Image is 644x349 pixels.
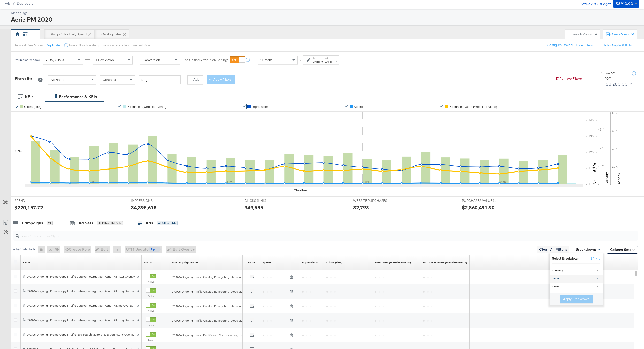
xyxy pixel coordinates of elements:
[462,198,498,203] span: PURCHASES VALUE (WEBSITE EVENTS)
[23,261,30,264] div: Name
[606,80,628,88] div: $8,280.00
[11,11,638,15] div: Managing:
[172,319,255,322] span: 071025-Ongoing | Traffic Catalog Retargeting | Acquisition | Aerie
[59,94,97,100] div: Performance & KPIs
[17,1,34,5] a: Dashboard
[103,78,116,82] span: Contains
[610,32,635,37] div: Create View
[263,261,271,264] div: Spend
[27,318,134,322] div: 092325-Ongoing | Promo Copy | Traffic Catalog Retargeting | Aerie | All P...ng Overlay
[97,33,99,35] div: Drag to reorder tab
[324,60,332,63] div: [DATE]
[576,43,593,48] button: Hide Filters
[24,105,41,109] span: Clicks (Link)
[15,43,44,47] div: Personal View Actions:
[375,261,411,264] a: The number of times a purchase was made tracked by your Custom Audience pixel on your website aft...
[11,15,638,24] div: Aerie PM 2020
[312,56,320,60] label: Start:
[27,333,134,337] div: 092325-Ongoing | Promo Copy | Traffic Paid Search Visitors Retargeting...mo Overlay
[157,221,178,225] div: All Filtered Ads
[298,60,303,62] span: ↑
[146,338,156,341] label: Active
[439,104,444,109] a: ✔
[449,105,497,109] span: Purchases Value (Website Events)
[27,275,134,278] div: 092325-Ongoing | Promo Copy | Traffic Catalog Retargeting | Aerie | All Pr...er Overlay
[245,261,255,264] div: Creative
[22,220,43,226] div: Campaigns
[139,75,181,84] input: Enter a search term
[245,204,263,211] div: 949,585
[144,261,152,264] div: Status
[552,285,601,289] div: Level
[242,104,247,109] a: ✔
[146,309,156,312] label: Active
[131,198,167,203] span: IMPRESSIONS
[19,229,579,238] input: Search Ad Name, ID or Objective
[592,163,597,184] text: Amount (USD)
[607,246,638,254] button: Column Sets
[23,261,30,264] a: Ad Name.
[46,43,60,48] button: Duplicate
[260,58,272,62] span: Custom
[27,289,134,293] div: 092325-Ongoing | Promo Copy | Traffic Catalog Retargeting | Aerie | All P...ng Overlay
[552,256,579,261] div: Select Breakdown
[302,261,318,264] div: Impressions
[550,275,603,283] a: Time
[353,198,390,203] span: WEBSITE PURCHASES
[252,105,268,109] span: Impressions
[603,43,632,48] button: Hide Graphs & KPIs
[101,32,122,37] div: Catalog Sales
[46,58,64,62] span: 7 Day Clicks
[172,275,255,279] span: 071025-Ongoing | Traffic Catalog Retargeting | Acquisition | Aerie
[172,261,198,264] a: Name of Campaign this Ad belongs to.
[172,333,270,337] span: 071025-Ongoing | Traffic Paid Search Visitors Retargeting | Acquisition | Aerie
[51,78,64,82] span: Ad Name
[326,261,342,264] a: The number of clicks on links appearing on your ad or Page that direct people to your sites off F...
[312,60,320,63] div: [DATE]
[605,172,609,184] text: Delivery
[354,105,363,109] span: Spend
[127,105,166,109] span: Purchases (Website Events)
[600,71,627,80] div: Active A/C Budget
[187,75,203,84] button: + Add
[172,261,198,264] div: Ad Campaign Name
[144,261,152,264] a: Shows the current state of your Ad.
[324,56,332,60] label: End:
[97,221,123,225] div: All Filtered Ad Sets
[294,188,307,193] div: Timeline
[344,104,349,109] a: ✔
[172,290,255,293] span: 071025-Ongoing | Traffic Catalog Retargeting | Acquisition | Aerie
[143,58,160,62] span: Conversion
[51,32,87,37] div: Kargo Ads - Daily Spend
[46,33,49,35] div: Drag to reorder tab
[78,220,93,226] div: Ad Sets
[617,173,621,184] text: Actions
[146,280,156,283] label: Active
[326,261,342,264] div: Clicks (Link)
[302,261,318,264] a: The number of times your ad was served. On mobile apps an ad is counted as served the first time ...
[95,58,114,62] span: 1 Day Views
[27,304,134,308] div: 092325-Ongoing | Promo Copy | Traffic Catalog Retargeting | Aerie | All...mo Overlay
[38,246,47,253] div: 0
[131,204,157,211] div: 34,395,678
[15,149,22,153] div: KPIs
[10,1,17,5] span: /
[245,198,281,203] span: CLICKS (LINK)
[15,76,32,81] div: Filtered By:
[320,60,324,63] strong: to
[555,76,582,81] button: Remove Filters
[15,58,41,62] div: Attribution Window:
[571,32,598,37] div: Search Views
[353,204,369,211] div: 32,793
[5,1,10,5] span: Ads
[245,261,255,264] a: Shows the creative associated with your ad.
[13,247,35,252] div: Ads ( 0 Selected)
[25,94,33,100] div: KPIs
[182,58,228,62] label: Use Unified Attribution Setting:
[552,277,601,281] div: Time
[552,269,601,273] div: Delivery
[146,324,156,327] label: Active
[146,220,153,226] div: Ads
[550,283,603,291] a: Level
